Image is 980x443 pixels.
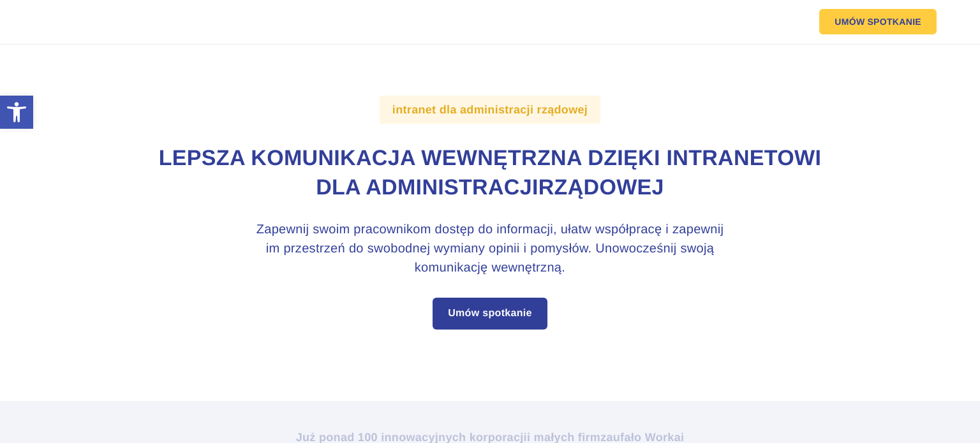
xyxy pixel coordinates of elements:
[595,222,662,236] span: współpracę
[524,242,527,256] span: i
[595,242,676,256] span: Unowocześnij
[478,222,493,236] span: do
[283,242,345,256] span: przestrzeń
[266,242,280,256] span: im
[316,175,360,200] span: dla
[366,175,538,200] span: administracji
[435,222,475,236] span: dostęp
[159,146,245,170] span: Lepsza
[434,242,485,256] span: wymiany
[588,242,592,256] span: .
[553,222,557,236] span: ,
[496,222,553,236] span: informacji
[489,242,520,256] span: opinii
[672,222,724,236] span: zapewnij
[380,96,600,124] label: intranet dla administracji rządowej
[159,146,822,200] span: rządowej
[421,146,581,170] span: wewnętrzna
[353,222,431,236] span: pracownikom
[835,17,865,26] em: UMÓW
[665,222,669,236] span: i
[349,242,364,256] span: do
[561,222,591,236] span: ułatw
[433,298,547,330] a: Umów spotkanie
[313,222,350,236] span: swoim
[251,146,415,170] span: komunikacja
[491,261,561,275] span: wewnętrzną
[680,242,714,256] span: swoją
[588,146,660,170] span: dzięki
[256,222,309,236] span: Zapewnij
[415,261,488,275] span: komunikację
[819,9,937,34] a: UMÓWSPOTKANIE
[367,242,431,256] span: swobodnej
[561,261,565,275] span: .
[530,242,588,256] span: pomysłów
[667,146,822,170] span: intranetowi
